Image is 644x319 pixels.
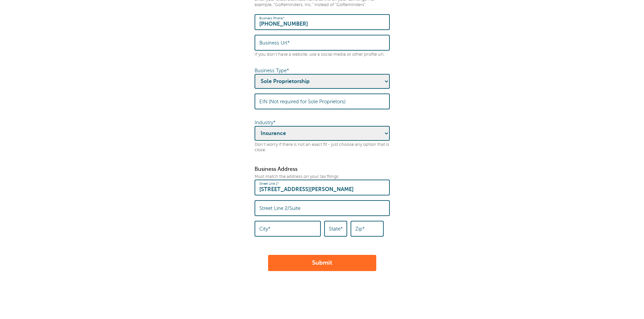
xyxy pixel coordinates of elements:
label: Business Type* [255,68,289,73]
label: Business Phone* [259,16,284,20]
p: Business Address [255,166,390,172]
label: Street Line 1* [259,182,279,186]
label: Street Line 2/Suite [259,205,301,211]
label: Business Url* [259,40,290,46]
button: Submit [268,255,376,271]
p: Must match the address on your tax filings. [255,174,390,179]
label: City* [259,226,270,232]
label: State* [329,226,343,232]
p: If you don't have a website, use a social media or other profile url. [255,52,390,57]
p: Don't worry if there is not an exact fit - just choose any option that is close. [255,142,390,153]
label: Industry* [255,120,276,125]
label: EIN (Not required for Sole Proprietors) [259,99,345,105]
